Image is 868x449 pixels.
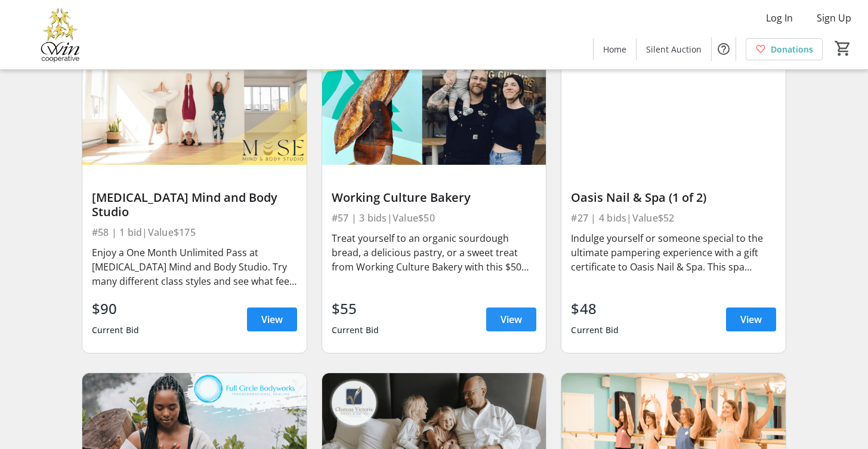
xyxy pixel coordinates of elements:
div: Current Bid [92,319,140,341]
img: Victoria Women In Need Community Cooperative's Logo [7,5,113,64]
a: View [247,307,297,331]
img: Working Culture Bakery [322,39,546,165]
div: Current Bid [332,319,379,341]
span: View [740,312,762,327]
span: Donations [771,43,813,56]
span: Log In [766,11,793,25]
a: Silent Auction [637,38,711,60]
div: Working Culture Bakery [332,190,537,205]
div: Oasis Nail & Spa (1 of 2) [571,190,776,205]
div: Current Bid [571,319,619,341]
a: Home [594,38,636,60]
div: [MEDICAL_DATA] Mind and Body Studio [92,190,297,219]
div: #58 | 1 bid | Value $175 [92,224,297,241]
div: #57 | 3 bids | Value $50 [332,210,537,226]
span: View [261,312,283,327]
div: $90 [92,298,140,319]
a: View [486,307,536,331]
span: View [501,312,522,327]
button: Cart [832,38,854,59]
span: Silent Auction [646,43,702,56]
div: $55 [332,298,379,319]
button: Sign Up [807,8,861,27]
a: Donations [746,38,823,60]
div: $48 [571,298,619,319]
span: Sign Up [817,11,851,25]
div: Treat yourself to an organic sourdough bread, a delicious pastry, or a sweet treat from Working C... [332,231,537,274]
div: #27 | 4 bids | Value $52 [571,210,776,226]
span: Home [603,43,626,56]
button: Help [712,37,736,61]
button: Log In [756,8,802,27]
img: MUSE Mind and Body Studio [82,39,307,165]
img: Oasis Nail & Spa (1 of 2) [561,39,786,165]
a: View [726,307,776,331]
div: Indulge yourself or someone special to the ultimate pampering experience with a gift certificate ... [571,231,776,274]
div: Enjoy a One Month Unlimited Pass at [MEDICAL_DATA] Mind and Body Studio. Try many different class... [92,245,297,288]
